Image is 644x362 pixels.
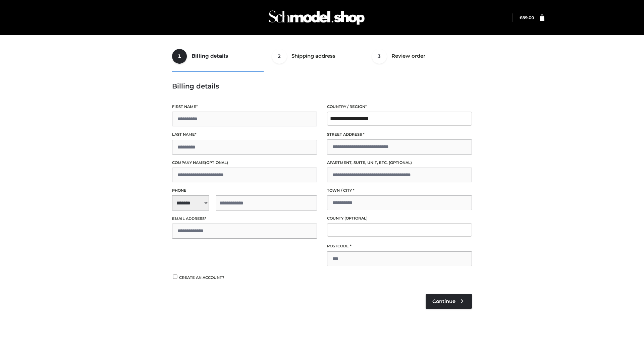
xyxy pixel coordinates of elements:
[179,275,224,280] span: Create an account?
[327,243,472,249] label: Postcode
[432,298,455,304] span: Continue
[327,215,472,222] label: County
[172,82,472,90] h3: Billing details
[205,160,228,165] span: (optional)
[172,104,317,110] label: First name
[426,294,472,309] a: Continue
[327,104,472,110] label: Country / Region
[520,15,534,20] a: £89.00
[172,275,178,279] input: Create an account?
[172,160,317,166] label: Company name
[327,160,472,166] label: Apartment, suite, unit, etc.
[389,160,412,165] span: (optional)
[172,187,317,194] label: Phone
[172,216,317,222] label: Email address
[327,131,472,138] label: Street address
[344,216,368,221] span: (optional)
[266,4,367,31] img: Schmodel Admin 964
[172,131,317,138] label: Last name
[520,15,522,20] span: £
[520,15,534,20] bdi: 89.00
[327,187,472,194] label: Town / City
